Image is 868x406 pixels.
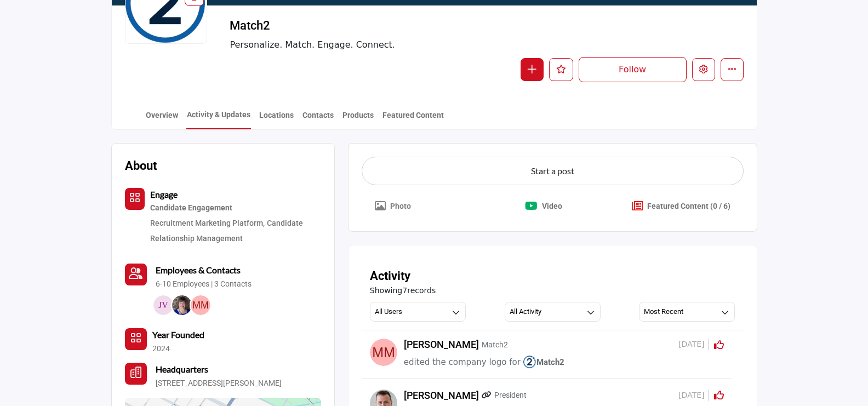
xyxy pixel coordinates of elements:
button: All Users [370,302,466,322]
button: All Activity [505,302,601,322]
p: Match2 [482,339,508,351]
a: 6-10 Employees | 3 Contacts [156,279,252,290]
a: Engage [150,191,178,199]
button: No of member icon [125,328,147,350]
button: Contact-Employee Icon [125,264,147,285]
p: [STREET_ADDRESS][PERSON_NAME] [156,378,282,389]
b: Headquarters [156,363,208,376]
h5: [PERSON_NAME] [404,390,479,402]
div: Strategies and tools for maintaining active and engaging interactions with potential candidates. [150,201,321,215]
button: Upload File Video [512,194,575,218]
b: Engage [150,189,178,199]
button: Follow [579,57,687,82]
button: Create Popup [619,194,744,218]
button: Edit company [692,58,715,81]
a: Candidate Relationship Management [150,219,303,243]
h3: All Activity [510,307,541,317]
h2: About [125,157,157,175]
a: Featured Content [382,110,444,129]
i: Click to Rate this activity [714,390,724,400]
button: Like [549,58,573,81]
button: Most Recent [639,302,735,322]
h2: Match2 [230,19,531,33]
b: Year Founded [152,328,204,341]
a: Link of redirect to contact page [482,390,492,401]
span: [DATE] [678,339,708,350]
a: Candidate Engagement [150,201,321,215]
button: Upgrade plan to upload images/graphics. [362,194,424,218]
span: Match2 [523,357,564,367]
button: Headquarter icon [125,363,147,385]
p: Upgrade plan to upload images/graphics. [390,201,411,212]
a: Link of redirect to contact page [125,264,147,285]
span: [DATE] [678,390,708,401]
a: imageMatch2 [523,356,564,370]
img: avtar-image [370,339,397,366]
span: 7 [402,286,407,295]
h5: [PERSON_NAME] [404,339,479,351]
button: Start a post [362,157,744,185]
i: Click to Rate this activity [714,340,724,350]
h3: Most Recent [644,307,683,317]
img: Elaine O. [172,295,192,315]
a: Contacts [302,110,334,129]
img: Jen V. [153,295,173,315]
span: Personalize. Match. Engage. Connect. [230,38,580,52]
img: image [523,355,536,369]
span: Showing records [370,285,436,296]
h3: All Users [375,307,402,317]
a: Products [342,110,374,129]
span: edited the company logo for [404,357,521,367]
img: Matias M. [191,295,210,315]
h2: Activity [370,267,410,285]
button: Category Icon [125,188,145,210]
a: Overview [145,110,179,129]
p: Video [542,201,562,212]
p: Upgrade plan to get more premium post. [647,201,730,212]
a: Employees & Contacts [156,264,241,277]
a: Recruitment Marketing Platform, [150,219,265,227]
b: Employees & Contacts [156,265,241,275]
p: 2024 [152,344,170,354]
a: Locations [259,110,294,129]
a: Activity & Updates [186,109,251,129]
button: More details [721,58,744,81]
p: President [494,390,527,401]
